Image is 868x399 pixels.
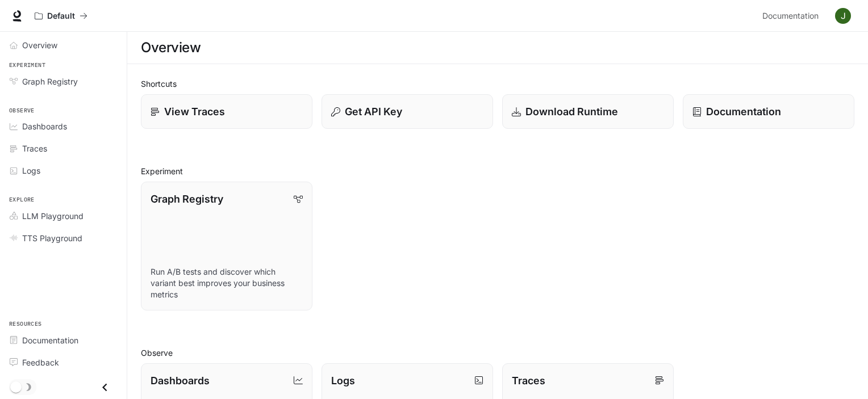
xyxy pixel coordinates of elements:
[762,9,819,23] span: Documentation
[141,182,312,310] a: Graph RegistryRun A/B tests and discover which variant best improves your business metrics
[30,5,93,27] button: All workspaces
[151,191,223,207] p: Graph Registry
[22,334,78,346] span: Documentation
[5,228,122,248] a: TTS Playground
[22,142,47,154] span: Traces
[141,36,201,59] h1: Overview
[5,206,122,226] a: LLM Playground
[151,266,303,300] p: Run A/B tests and discover which variant best improves your business metrics
[5,161,122,180] a: Logs
[331,373,355,388] p: Logs
[164,104,225,119] p: View Traces
[47,11,75,21] p: Default
[141,347,854,359] h2: Observe
[5,138,122,158] a: Traces
[5,330,122,350] a: Documentation
[22,165,40,177] span: Logs
[525,104,618,119] p: Download Runtime
[345,104,402,119] p: Get API Key
[22,39,57,51] span: Overview
[758,5,827,27] a: Documentation
[151,373,210,388] p: Dashboards
[502,94,674,129] a: Download Runtime
[141,94,312,129] a: View Traces
[22,75,78,87] span: Graph Registry
[683,94,854,129] a: Documentation
[5,352,122,372] a: Feedback
[22,120,67,132] span: Dashboards
[322,94,493,129] button: Get API Key
[512,373,545,388] p: Traces
[832,5,854,27] button: User avatar
[22,232,82,244] span: TTS Playground
[835,8,851,24] img: User avatar
[5,116,122,136] a: Dashboards
[5,72,122,91] a: Graph Registry
[141,78,854,90] h2: Shortcuts
[141,165,854,177] h2: Experiment
[5,35,122,55] a: Overview
[706,104,781,119] p: Documentation
[22,356,59,368] span: Feedback
[92,376,118,399] button: Close drawer
[22,210,84,222] span: LLM Playground
[10,380,22,393] span: Dark mode toggle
